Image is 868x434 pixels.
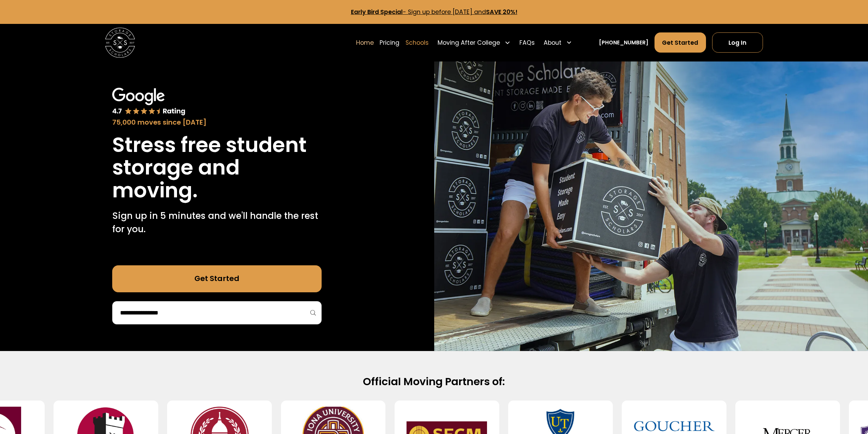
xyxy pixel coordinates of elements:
[654,32,706,53] a: Get Started
[435,32,513,53] div: Moving After College
[351,8,517,16] a: Early Bird Special- Sign up before [DATE] andSAVE 20%!
[112,117,322,128] div: 75,000 moves since [DATE]
[112,88,186,116] img: Google 4.7 star rating
[112,265,322,292] a: Get Started
[351,8,403,16] strong: Early Bird Special
[356,32,374,53] a: Home
[195,375,673,389] h2: Official Moving Partners of:
[486,8,517,16] strong: SAVE 20%!
[438,38,500,47] div: Moving After College
[105,28,135,58] img: Storage Scholars main logo
[599,39,648,46] a: [PHONE_NUMBER]
[541,32,575,53] div: About
[519,32,535,53] a: FAQs
[112,134,322,201] h1: Stress free student storage and moving.
[406,32,429,53] a: Schools
[380,32,399,53] a: Pricing
[544,38,561,47] div: About
[712,32,763,53] a: Log In
[112,209,322,236] p: Sign up in 5 minutes and we'll handle the rest for you.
